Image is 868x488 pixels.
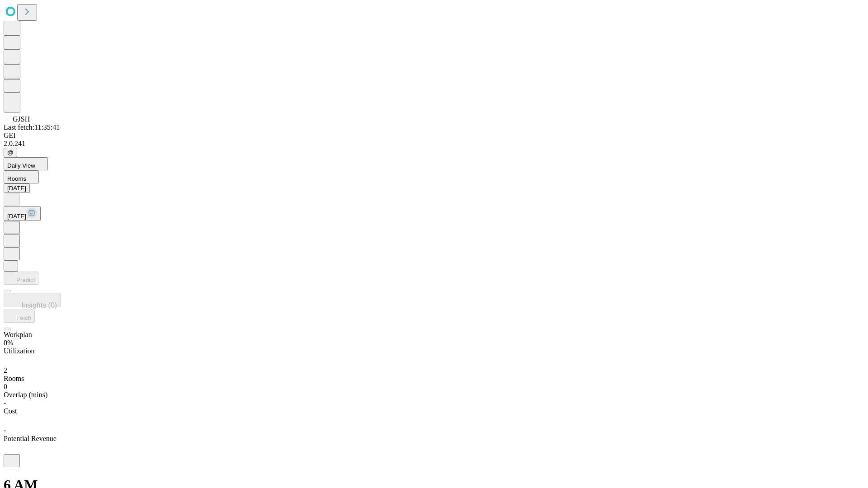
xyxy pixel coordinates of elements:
button: @ [4,148,17,157]
span: Potential Revenue [4,435,57,442]
div: 2.0.241 [4,140,864,148]
span: GJSH [13,115,30,123]
span: Daily View [7,162,35,169]
span: Last fetch: 11:35:41 [4,123,60,131]
span: Rooms [4,375,24,382]
div: GEI [4,131,864,140]
span: [DATE] [7,213,26,220]
span: Cost [4,407,17,415]
span: 0 [4,383,7,390]
span: Utilization [4,347,34,355]
span: 0% [4,339,13,347]
button: Predict [4,272,38,285]
button: [DATE] [4,206,41,221]
span: Rooms [7,175,26,182]
span: - [4,427,6,434]
span: Overlap (mins) [4,391,47,399]
span: 2 [4,366,7,374]
span: @ [7,149,14,156]
button: [DATE] [4,183,30,193]
span: - [4,399,6,407]
button: Daily View [4,157,48,170]
span: Workplan [4,331,32,338]
button: Fetch [4,310,35,323]
button: Insights (0) [4,293,61,307]
span: Insights (0) [21,301,57,309]
button: Rooms [4,170,39,183]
